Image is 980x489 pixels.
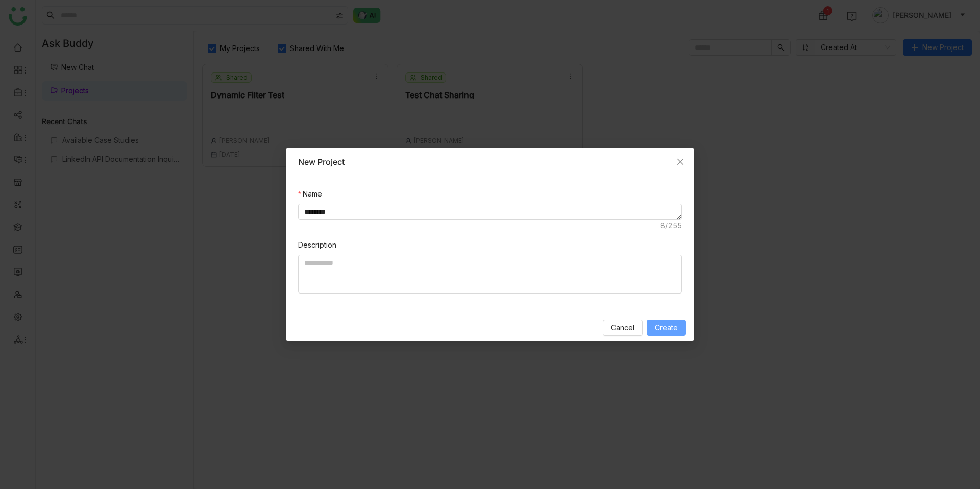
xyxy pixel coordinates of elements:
[298,188,322,200] label: Name
[667,148,694,176] button: Close
[647,320,686,336] button: Create
[298,239,336,251] label: Description
[611,322,634,333] span: Cancel
[298,156,682,167] div: New Project
[655,322,678,333] span: Create
[603,320,643,336] button: Cancel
